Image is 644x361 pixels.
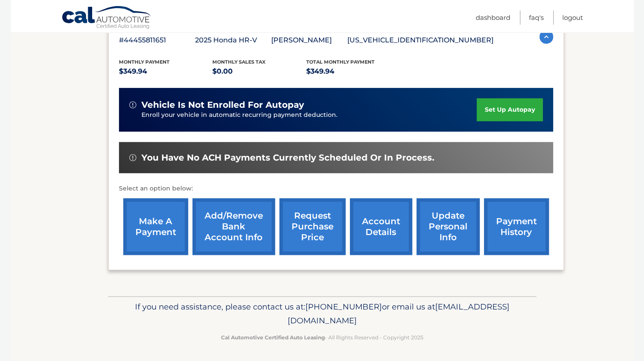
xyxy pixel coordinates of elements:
p: Select an option below: [119,184,553,194]
p: $0.00 [212,65,306,77]
span: You have no ACH payments currently scheduled or in process. [141,152,434,163]
p: - All Rights Reserved - Copyright 2025 [114,333,531,342]
a: FAQ's [529,10,544,25]
img: accordion-active.svg [539,30,553,44]
span: vehicle is not enrolled for autopay [141,100,304,110]
p: If you need assistance, please contact us at: or email us at [114,300,531,328]
span: Monthly Payment [119,59,170,65]
a: account details [350,198,412,255]
a: Logout [562,10,583,25]
strong: Cal Automotive Certified Auto Leasing [221,334,325,341]
a: Cal Automotive [61,6,152,31]
p: [US_VEHICLE_IDENTIFICATION_NUMBER] [347,34,493,46]
a: Add/Remove bank account info [192,198,275,255]
p: [PERSON_NAME] [271,34,347,46]
span: [PHONE_NUMBER] [305,302,382,312]
a: request purchase price [279,198,346,255]
span: Total Monthly Payment [306,59,375,65]
p: Enroll your vehicle in automatic recurring payment deduction. [141,110,477,120]
a: make a payment [123,198,188,255]
p: #44455811651 [119,34,195,46]
span: Monthly sales Tax [212,59,266,65]
a: Dashboard [476,10,510,25]
a: update personal info [417,198,480,255]
a: payment history [484,198,549,255]
p: $349.94 [119,65,213,77]
img: alert-white.svg [129,154,136,161]
span: [EMAIL_ADDRESS][DOMAIN_NAME] [288,302,509,326]
img: alert-white.svg [129,101,136,108]
p: $349.94 [306,65,400,77]
p: 2025 Honda HR-V [195,34,271,46]
a: set up autopay [477,98,542,121]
